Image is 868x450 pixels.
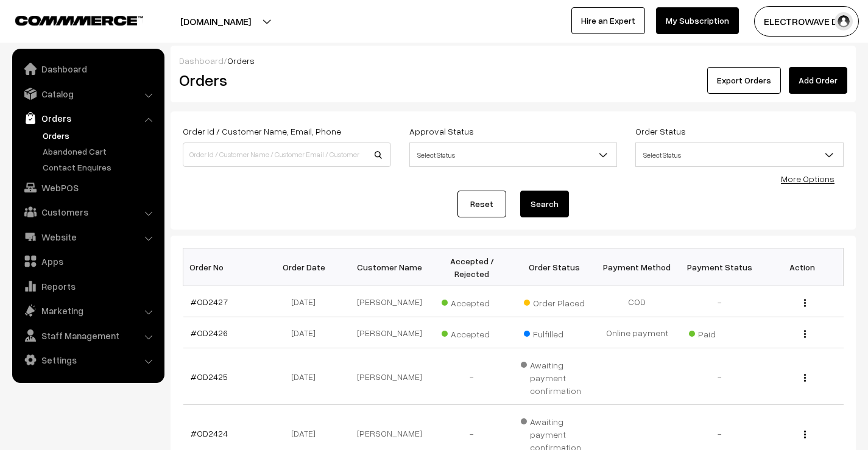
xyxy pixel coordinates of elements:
[15,349,160,371] a: Settings
[15,201,160,223] a: Customers
[40,161,160,174] a: Contact Enquires
[789,67,847,94] a: Add Order
[804,431,806,438] img: Menu
[596,286,679,317] td: COD
[183,125,341,138] label: Order Id / Customer Name, Email, Phone
[15,83,160,105] a: Catalog
[40,145,160,158] a: Abandoned Cart
[521,356,589,397] span: Awaiting payment confirmation
[596,248,679,286] th: Payment Method
[15,325,160,346] a: Staff Management
[15,107,160,129] a: Orders
[679,348,761,405] td: -
[636,144,843,166] span: Select Status
[707,67,781,94] button: Export Orders
[513,248,596,286] th: Order Status
[183,248,266,286] th: Order No
[804,330,806,338] img: Menu
[15,58,160,80] a: Dashboard
[15,177,160,199] a: WebPOS
[834,12,853,30] img: user
[348,348,431,405] td: [PERSON_NAME]
[15,226,160,248] a: Website
[635,142,844,167] span: Select Status
[183,142,391,167] input: Order Id / Customer Name / Customer Email / Customer Phone
[431,348,513,405] td: -
[348,286,431,317] td: [PERSON_NAME]
[191,297,228,307] a: #OD2427
[754,6,859,37] button: ELECTROWAVE DE…
[679,286,761,317] td: -
[442,325,503,340] span: Accepted
[348,317,431,348] td: [PERSON_NAME]
[520,191,569,217] button: Search
[524,325,585,340] span: Fulfilled
[409,125,474,138] label: Approval Status
[457,191,506,217] a: Reset
[266,286,348,317] td: [DATE]
[179,55,224,66] a: Dashboard
[761,248,844,286] th: Action
[804,299,806,307] img: Menu
[635,125,686,138] label: Order Status
[266,348,348,405] td: [DATE]
[191,328,228,338] a: #OD2426
[15,250,160,272] a: Apps
[266,317,348,348] td: [DATE]
[15,12,122,27] a: COMMMERCE
[656,7,739,34] a: My Subscription
[15,16,143,25] img: COMMMERCE
[179,54,847,67] div: /
[409,142,618,167] span: Select Status
[40,129,160,142] a: Orders
[571,7,645,34] a: Hire an Expert
[410,144,617,166] span: Select Status
[179,71,390,90] h2: Orders
[227,55,255,66] span: Orders
[596,317,679,348] td: Online payment
[15,275,160,297] a: Reports
[138,6,294,37] button: [DOMAIN_NAME]
[442,294,503,309] span: Accepted
[15,300,160,322] a: Marketing
[191,371,228,382] a: #OD2425
[191,428,228,438] a: #OD2424
[781,174,834,184] a: More Options
[431,248,513,286] th: Accepted / Rejected
[348,248,431,286] th: Customer Name
[266,248,348,286] th: Order Date
[679,248,761,286] th: Payment Status
[689,325,750,340] span: Paid
[524,294,585,309] span: Order Placed
[804,374,806,382] img: Menu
